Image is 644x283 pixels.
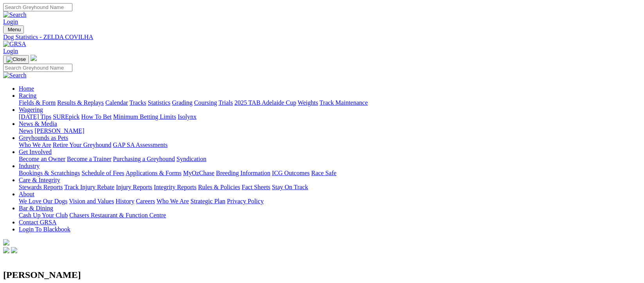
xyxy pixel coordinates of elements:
[3,41,26,48] img: GRSA
[3,247,9,253] img: facebook.svg
[19,163,40,169] a: Industry
[172,99,192,106] a: Grading
[19,184,63,190] a: Stewards Reports
[19,198,641,205] div: About
[19,156,65,162] a: Become an Owner
[154,184,196,190] a: Integrity Reports
[3,25,24,34] button: Toggle navigation
[19,212,641,219] div: Bar & Dining
[148,99,171,106] a: Statistics
[8,27,21,32] span: Menu
[64,184,114,190] a: Track Injury Rebate
[67,156,112,162] a: Become a Trainer
[3,239,9,245] img: logo-grsa-white.png
[3,55,29,64] button: Toggle navigation
[19,170,80,176] a: Bookings & Scratchings
[178,113,196,120] a: Isolynx
[105,99,128,106] a: Calendar
[53,141,112,148] a: Retire Your Greyhound
[19,120,57,127] a: News & Media
[3,64,72,72] input: Search
[19,141,51,148] a: Who We Are
[31,55,37,61] img: logo-grsa-white.png
[320,99,368,106] a: Track Maintenance
[3,72,27,79] img: Search
[19,156,641,163] div: Get Involved
[81,113,112,120] a: How To Bet
[3,270,641,280] h2: [PERSON_NAME]
[19,127,33,134] a: News
[19,113,51,120] a: [DATE] Tips
[194,99,217,106] a: Coursing
[11,247,17,253] img: twitter.svg
[130,99,146,106] a: Tracks
[34,127,84,134] a: [PERSON_NAME]
[19,219,56,226] a: Contact GRSA
[311,170,336,176] a: Race Safe
[69,212,166,219] a: Chasers Restaurant & Function Centre
[19,127,641,134] div: News & Media
[19,149,52,155] a: Get Involved
[218,99,233,106] a: Trials
[69,198,114,204] a: Vision and Values
[19,205,53,211] a: Bar & Dining
[19,184,641,191] div: Care & Integrity
[3,48,18,54] a: Login
[6,56,26,63] img: Close
[216,170,270,176] a: Breeding Information
[19,85,34,92] a: Home
[116,184,152,190] a: Injury Reports
[272,170,309,176] a: ICG Outcomes
[191,198,225,204] a: Strategic Plan
[19,106,43,113] a: Wagering
[57,99,104,106] a: Results & Replays
[19,99,641,106] div: Racing
[183,170,214,176] a: MyOzChase
[19,177,60,183] a: Care & Integrity
[234,99,296,106] a: 2025 TAB Adelaide Cup
[3,34,641,41] a: Dog Statistics - ZELDA COVILHA
[198,184,240,190] a: Rules & Policies
[19,141,641,149] div: Greyhounds as Pets
[157,198,189,204] a: Who We Are
[53,113,79,120] a: SUREpick
[19,226,70,233] a: Login To Blackbook
[227,198,264,204] a: Privacy Policy
[136,198,155,204] a: Careers
[298,99,318,106] a: Weights
[19,134,68,141] a: Greyhounds as Pets
[126,170,182,176] a: Applications & Forms
[242,184,270,190] a: Fact Sheets
[115,198,134,204] a: History
[81,170,124,176] a: Schedule of Fees
[19,212,68,219] a: Cash Up Your Club
[3,11,27,18] img: Search
[113,156,175,162] a: Purchasing a Greyhound
[19,113,641,120] div: Wagering
[19,198,67,204] a: We Love Our Dogs
[19,99,56,106] a: Fields & Form
[19,92,36,99] a: Racing
[19,191,34,197] a: About
[176,156,206,162] a: Syndication
[113,141,168,148] a: GAP SA Assessments
[113,113,176,120] a: Minimum Betting Limits
[3,3,72,11] input: Search
[3,18,18,25] a: Login
[272,184,308,190] a: Stay On Track
[19,170,641,177] div: Industry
